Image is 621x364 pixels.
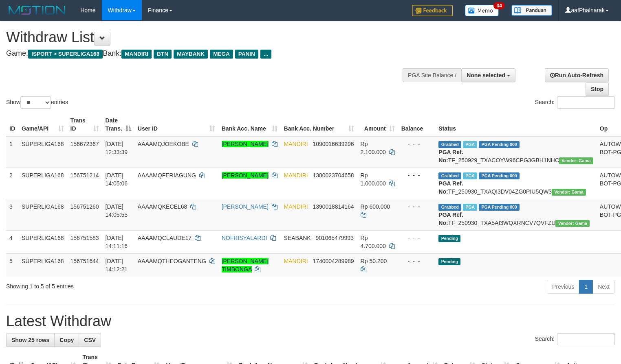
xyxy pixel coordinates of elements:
a: Next [592,280,615,294]
select: Showentries [20,96,51,109]
span: PANIN [235,50,258,59]
span: Marked by aafsengchandara [463,141,477,148]
span: SEABANK [284,235,311,241]
span: Marked by aafsengchandara [463,172,477,179]
th: Bank Acc. Name: activate to sort column ascending [218,113,281,136]
td: TF_250930_TXA5AI3WQXRNCV7QVFZU [435,199,596,230]
b: PGA Ref. No: [438,211,463,226]
div: - - - [401,257,432,265]
span: PGA Pending [479,172,520,179]
span: Rp 600.000 [361,203,390,210]
span: PGA Pending [479,141,520,148]
span: Show 25 rows [11,337,49,343]
span: Marked by aafsengchandara [463,204,477,211]
span: MANDIRI [121,50,152,59]
input: Search: [557,333,615,345]
div: Showing 1 to 5 of 5 entries [6,279,253,290]
span: Copy [59,337,74,343]
span: Copy 1380023704658 to clipboard [313,172,354,179]
th: User ID: activate to sort column ascending [134,113,218,136]
img: Feedback.jpg [412,5,453,16]
div: - - - [401,140,432,148]
span: 156751260 [70,203,99,210]
span: Copy 1740004289989 to clipboard [313,258,354,264]
label: Show entries [6,96,68,109]
th: ID [6,113,18,136]
a: 1 [579,280,593,294]
span: ... [260,50,271,59]
span: 156672367 [70,141,99,147]
span: MEGA [210,50,233,59]
span: AAAAMQJOEKOBE [138,141,189,147]
a: Previous [547,280,579,294]
span: [DATE] 12:33:39 [106,141,128,155]
span: Rp 2.100.000 [361,141,386,155]
a: Show 25 rows [6,333,55,347]
td: SUPERLIGA168 [18,253,67,277]
td: TF_250930_TXAQI3DV04ZG0PIU5QW3 [435,168,596,199]
label: Search: [535,96,615,109]
span: 156751644 [70,258,99,264]
td: SUPERLIGA168 [18,168,67,199]
span: MANDIRI [284,141,308,147]
span: MAYBANK [174,50,208,59]
td: SUPERLIGA168 [18,199,67,230]
span: Vendor URL: https://trx31.1velocity.biz [552,189,586,196]
td: 5 [6,253,18,277]
th: Bank Acc. Number: activate to sort column ascending [281,113,357,136]
span: AAAAMQTHEOGANTENG [138,258,206,264]
img: Button%20Memo.svg [465,5,499,16]
span: 34 [493,2,504,9]
span: None selected [467,72,505,78]
span: Grabbed [438,172,461,179]
span: Vendor URL: https://trx31.1velocity.biz [559,157,593,164]
div: PGA Site Balance / [403,68,461,82]
span: Grabbed [438,204,461,211]
th: Status [435,113,596,136]
button: None selected [461,68,515,82]
b: PGA Ref. No: [438,180,463,195]
span: MANDIRI [284,172,308,179]
label: Search: [535,333,615,345]
span: 156751583 [70,235,99,241]
h4: Game: Bank: [6,50,406,58]
span: Copy 1390018814164 to clipboard [313,203,354,210]
td: TF_250929_TXACOYW96CPG3GBH1NHC [435,136,596,168]
a: [PERSON_NAME] [222,203,269,210]
a: [PERSON_NAME] TIMBONGA [222,258,269,272]
span: MANDIRI [284,258,308,264]
a: Run Auto-Refresh [545,68,609,82]
span: ISPORT > SUPERLIGA168 [28,50,103,59]
span: AAAAMQFERIAGUNG [138,172,196,179]
span: CSV [84,337,96,343]
input: Search: [557,96,615,109]
td: SUPERLIGA168 [18,136,67,168]
th: Game/API: activate to sort column ascending [18,113,67,136]
th: Balance [398,113,436,136]
h1: Latest Withdraw [6,313,615,329]
div: - - - [401,171,432,179]
div: - - - [401,234,432,242]
span: [DATE] 14:12:21 [106,258,128,272]
span: Rp 4.700.000 [361,235,386,249]
th: Amount: activate to sort column ascending [357,113,398,136]
h1: Withdraw List [6,29,406,46]
span: MANDIRI [284,203,308,210]
span: Grabbed [438,141,461,148]
span: Rp 1.000.000 [361,172,386,187]
a: [PERSON_NAME] [222,141,269,147]
div: - - - [401,203,432,211]
span: AAAAMQKECEL68 [138,203,187,210]
span: Pending [438,258,460,265]
span: 156751214 [70,172,99,179]
img: panduan.png [511,5,552,16]
td: SUPERLIGA168 [18,230,67,253]
span: Vendor URL: https://trx31.1velocity.biz [555,220,590,227]
b: PGA Ref. No: [438,149,463,163]
span: Rp 50.200 [361,258,387,264]
td: 4 [6,230,18,253]
span: PGA Pending [479,204,520,211]
a: [PERSON_NAME] [222,172,269,179]
th: Trans ID: activate to sort column ascending [67,113,102,136]
span: AAAAMQCLAUDE17 [138,235,192,241]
